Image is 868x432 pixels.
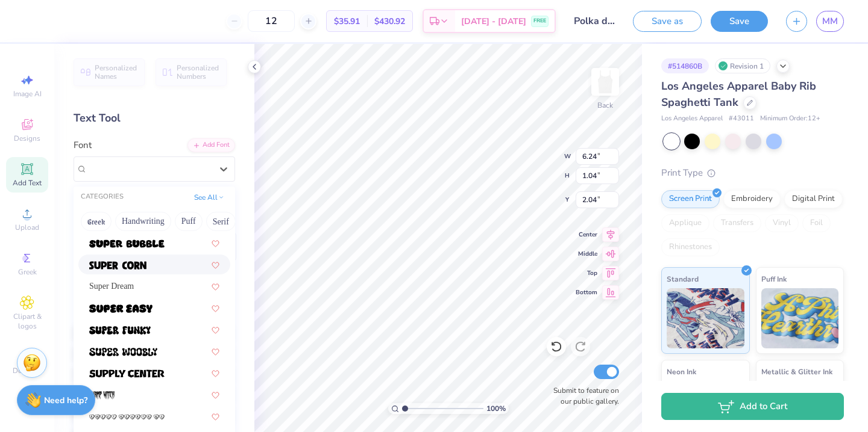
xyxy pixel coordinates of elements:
[89,239,165,248] img: Super Bubble
[576,288,597,297] span: Bottom
[81,192,124,202] div: CATEGORIES
[190,191,228,203] button: See All
[667,288,744,348] img: Standard
[667,273,699,285] span: Standard
[760,114,820,124] span: Minimum Order: 12 +
[661,166,844,180] div: Print Type
[661,238,720,256] div: Rhinestones
[761,273,787,285] span: Puff Ink
[661,214,709,232] div: Applique
[633,11,702,32] button: Save as
[784,190,843,208] div: Digital Print
[661,114,723,124] span: Los Angeles Apparel
[576,230,597,239] span: Center
[711,11,768,32] button: Save
[593,70,617,94] img: Back
[95,64,137,81] span: Personalized Names
[576,250,597,258] span: Middle
[822,14,838,28] span: MM
[89,369,165,378] img: Supply Center
[713,214,761,232] div: Transfers
[374,15,405,28] span: $430.92
[723,190,781,208] div: Embroidery
[248,10,295,32] input: – –
[565,9,624,33] input: Untitled Design
[89,348,157,356] img: Super Woobly
[816,11,844,32] a: MM
[6,312,48,331] span: Clipart & logos
[661,393,844,420] button: Add to Cart
[74,138,92,152] label: Font
[13,178,42,188] span: Add Text
[13,89,42,99] span: Image AI
[15,223,39,232] span: Upload
[115,212,171,231] button: Handwriting
[661,190,720,208] div: Screen Print
[765,214,799,232] div: Vinyl
[175,212,203,231] button: Puff
[547,385,619,407] label: Submit to feature on our public gallery.
[533,17,546,25] span: FREE
[89,280,134,292] span: Super Dream
[802,214,831,232] div: Foil
[18,267,37,277] span: Greek
[89,261,146,270] img: Super Corn
[576,269,597,277] span: Top
[761,365,832,378] span: Metallic & Glitter Ink
[44,395,87,406] strong: Need help?
[661,79,816,110] span: Los Angeles Apparel Baby Rib Spaghetti Tank
[177,64,219,81] span: Personalized Numbers
[729,114,754,124] span: # 43011
[187,138,235,152] div: Add Font
[74,110,235,126] div: Text Tool
[667,365,696,378] span: Neon Ink
[89,326,151,335] img: Super Funky
[761,288,839,348] img: Puff Ink
[597,100,613,111] div: Back
[89,391,115,400] img: Swamp Witch
[334,15,360,28] span: $35.91
[13,366,42,375] span: Decorate
[89,413,165,421] img: Sweet Hearts BV
[14,134,40,143] span: Designs
[461,15,526,28] span: [DATE] - [DATE]
[206,212,236,231] button: Serif
[715,58,770,73] div: Revision 1
[89,304,153,313] img: Super Easy
[486,403,506,414] span: 100 %
[661,58,709,73] div: # 514860B
[81,212,112,231] button: Greek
